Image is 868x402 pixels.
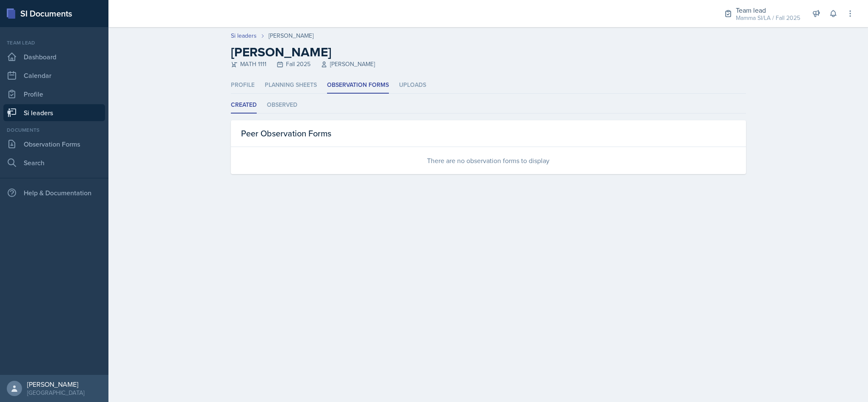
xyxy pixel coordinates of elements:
li: Uploads [399,77,426,94]
div: Team lead [736,5,800,15]
a: Observation Forms [3,136,105,152]
a: Si leaders [231,31,257,40]
div: [GEOGRAPHIC_DATA] [27,388,84,397]
a: Dashboard [3,48,105,65]
div: Peer Observation Forms [231,120,746,147]
div: Team lead [3,39,105,47]
li: Observed [267,97,297,114]
li: Created [231,97,257,114]
li: Planning Sheets [265,77,317,94]
a: Profile [3,86,105,103]
div: [PERSON_NAME] [27,380,84,388]
div: There are no observation forms to display [231,147,746,174]
h2: [PERSON_NAME] [231,44,746,60]
a: Si leaders [3,104,105,121]
li: Profile [231,77,255,94]
li: Observation Forms [327,77,389,94]
div: [PERSON_NAME] [269,31,313,40]
div: MATH 1111 Fall 2025 [PERSON_NAME] [231,60,746,69]
div: Documents [3,126,105,134]
div: Mamma SI/LA / Fall 2025 [736,14,800,22]
a: Calendar [3,67,105,84]
a: Search [3,154,105,171]
div: Help & Documentation [3,184,105,201]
